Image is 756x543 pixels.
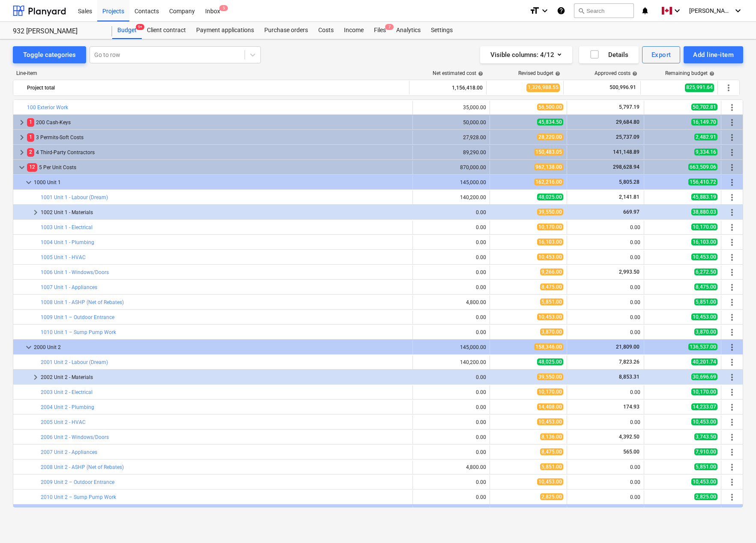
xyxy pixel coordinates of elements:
span: 500,996.91 [609,84,637,91]
span: 6,272.50 [694,269,717,275]
span: keyboard_arrow_down [24,177,34,188]
div: Remaining budget [665,70,714,76]
span: keyboard_arrow_right [30,207,41,218]
div: 0.00 [416,209,486,215]
div: 0.00 [571,224,640,230]
span: 10,453.00 [691,254,717,260]
div: Costs [313,22,339,39]
div: 0.00 [416,479,486,485]
a: 2006 Unit 2 - Windows/Doors [41,434,109,440]
span: 25,737.09 [615,134,640,140]
span: 663,509.06 [688,164,717,170]
a: 1001 Unit 1 - Labour (Dream) [41,194,108,200]
button: Export [642,46,681,63]
span: More actions [727,252,737,263]
span: 150,483.05 [534,149,563,155]
span: 3,743.50 [694,433,717,440]
span: 3,870.00 [540,328,563,335]
div: Net estimated cost [433,70,483,76]
button: Visible columns:4/12 [480,46,572,63]
div: 2000 Unit 2 [34,340,409,354]
div: Files [369,22,391,39]
span: More actions [727,357,737,367]
div: 0.00 [416,329,486,335]
span: [PERSON_NAME] [689,7,732,14]
span: More actions [727,147,737,158]
span: 28,220.00 [537,134,563,140]
span: 8,475.00 [694,283,717,290]
span: 10,170.00 [537,388,563,395]
div: Analytics [391,22,426,39]
div: 0.00 [416,374,486,380]
span: 56,500.00 [537,104,563,110]
span: help [630,71,637,76]
div: 2002 Unit 2 - Materials [41,370,409,384]
div: Chat Widget [713,502,756,543]
span: 16,103.00 [691,239,717,245]
i: keyboard_arrow_down [672,6,682,16]
span: 141,148.89 [612,149,640,155]
div: 0.00 [571,464,640,470]
div: 0.00 [416,284,486,290]
span: More actions [727,417,737,427]
span: 8,853.31 [618,374,640,380]
span: 136,537.00 [688,343,717,350]
span: 5 [219,5,228,11]
div: 0.00 [416,434,486,440]
span: help [553,71,560,76]
span: 1 [27,118,34,126]
span: More actions [727,492,737,502]
i: format_size [529,6,540,16]
span: keyboard_arrow_right [17,147,27,158]
span: More actions [727,342,737,352]
span: keyboard_arrow_down [17,162,27,173]
span: keyboard_arrow_right [17,117,27,128]
div: 200 Cash-Keys [27,116,409,129]
span: 7,910.00 [694,448,717,455]
span: 5,851.00 [694,298,717,305]
div: 50,000.00 [416,119,486,125]
span: 16,149.70 [691,119,717,125]
div: 0.00 [571,389,640,395]
span: 10,453.00 [537,313,563,320]
span: 2,482.91 [694,134,717,140]
span: 2,825.00 [694,493,717,500]
span: 5,851.00 [540,463,563,470]
div: Client contract [142,22,191,39]
div: Visible columns : 4/12 [490,49,562,60]
div: 0.00 [416,494,486,500]
span: More actions [727,387,737,397]
span: 825,991.64 [685,84,714,92]
span: 50,702.81 [691,104,717,110]
div: Purchase orders [259,22,313,39]
div: 0.00 [416,254,486,260]
div: 0.00 [416,269,486,275]
span: 30,696.69 [691,373,717,380]
div: 140,200.00 [416,194,486,200]
span: More actions [727,117,737,128]
span: 3,870.00 [694,328,717,335]
div: 4,800.00 [416,299,486,305]
a: Income [339,22,369,39]
div: 0.00 [416,419,486,425]
span: 29,684.80 [615,119,640,125]
span: 8,475.00 [540,283,563,290]
span: 16,103.00 [537,239,563,245]
a: 2008 Unit 2 - ASHP (Net of Rebates) [41,464,124,470]
span: 298,628.94 [612,164,640,170]
span: 45,883.19 [691,194,717,200]
span: 12 [27,163,37,171]
a: 2001 Unit 2 - Labour (Dream) [41,359,108,365]
div: 3000 Unit 3 [34,505,409,519]
div: Project total [27,81,406,95]
span: 48,025.00 [537,358,563,365]
button: Add line-item [684,46,743,63]
i: Knowledge base [557,6,565,16]
span: 2,993.50 [618,269,640,275]
span: 38,880.03 [691,209,717,215]
a: 100 Exterior Work [27,104,68,110]
span: More actions [727,327,737,337]
div: 35,000.00 [416,104,486,110]
span: 10,453.00 [537,418,563,425]
a: 1004 Unit 1 - Plumbing [41,239,94,245]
